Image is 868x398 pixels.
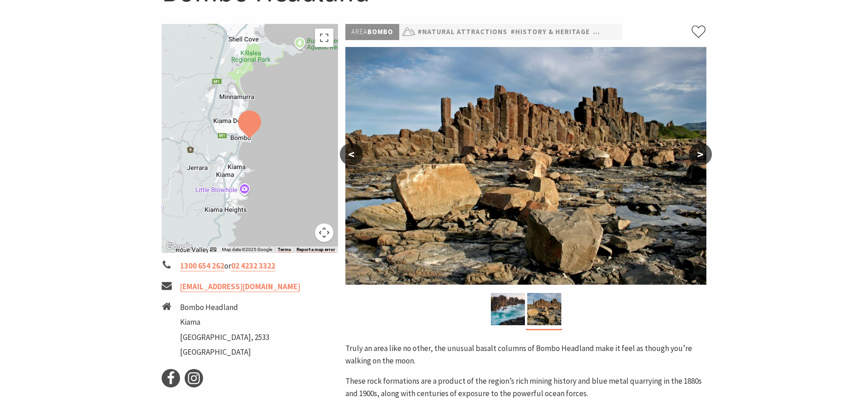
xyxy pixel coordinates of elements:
li: [GEOGRAPHIC_DATA], 2533 [180,331,269,344]
li: [GEOGRAPHIC_DATA] [180,346,269,358]
button: < [340,143,363,165]
button: Keyboard shortcuts [210,246,216,253]
button: Toggle fullscreen view [315,29,333,47]
a: 02 4232 3322 [231,261,275,271]
a: [EMAIL_ADDRESS][DOMAIN_NAME] [180,281,300,292]
a: Terms (opens in new tab) [278,247,291,252]
span: Area [351,27,367,36]
button: Map camera controls [315,223,333,242]
a: Report a map error [297,247,335,252]
img: Google [164,241,194,253]
a: #Natural Attractions [418,26,507,38]
img: Bombo Quarry [345,47,706,285]
img: Bombo Quarry [527,293,561,325]
li: Kiama [180,316,269,328]
a: #History & Heritage [511,26,590,38]
p: Bombo [345,24,399,40]
a: 1300 654 262 [180,261,224,271]
img: Bombo Quarry [491,293,525,325]
p: Truly an area like no other, the unusual basalt columns of Bombo Headland make it feel as though ... [345,342,706,367]
li: or [162,260,338,272]
li: Bombo Headland [180,301,269,314]
a: Open this area in Google Maps (opens a new window) [164,241,194,253]
span: Map data ©2025 Google [222,247,272,252]
button: > [689,143,712,165]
